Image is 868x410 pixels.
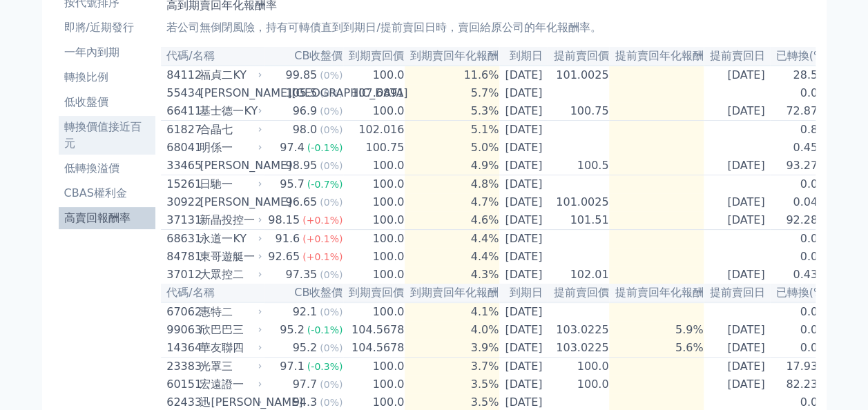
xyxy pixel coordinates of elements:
iframe: Chat Widget [799,344,868,410]
div: 15261 [166,176,196,193]
div: 97.7 [290,376,320,393]
li: 轉換比例 [59,69,156,86]
th: 提前賣回價 [548,284,609,302]
th: 提前賣回日 [704,47,770,66]
a: 高賣回報酬率 [59,207,156,229]
td: [DATE] [499,211,548,230]
div: 98.0 [290,121,320,138]
div: [PERSON_NAME] [200,157,259,174]
li: 低收盤價 [59,94,156,110]
td: 4.4% [405,248,499,266]
td: 11.6% [405,66,499,84]
td: 3.5% [405,375,499,393]
th: 已轉換(%) [770,47,829,66]
span: (+0.1%) [302,215,343,226]
td: 0.0% [770,230,829,248]
div: 33465 [166,157,196,174]
div: 東哥遊艇一 [200,248,259,265]
th: 代碼/名稱 [161,284,264,302]
td: 0.45% [770,139,829,157]
td: 4.8% [405,175,499,194]
td: 5.1% [405,121,499,139]
td: [DATE] [499,321,548,339]
div: 97.35 [282,266,320,283]
div: 合晶七 [200,121,259,138]
div: 98.95 [282,157,320,174]
td: 0.0% [770,248,829,266]
td: [DATE] [499,121,548,139]
div: 23383 [166,358,196,375]
th: 到期日 [499,47,548,66]
td: 101.51 [548,211,609,230]
td: 93.27% [770,157,829,175]
li: 轉換價值接近百元 [59,119,156,152]
td: 103.0225 [548,321,609,339]
span: (0%) [320,197,343,208]
td: [DATE] [499,230,548,248]
div: 欣巴巴三 [200,322,259,338]
div: 91.6 [272,231,302,247]
li: CBAS權利金 [59,185,156,202]
span: (0%) [320,124,343,135]
div: 日馳一 [200,176,259,193]
td: 3.9% [405,339,499,358]
td: [DATE] [499,157,548,175]
a: 低收盤價 [59,91,156,113]
td: 100.0 [343,266,405,284]
td: [DATE] [499,358,548,376]
td: 5.6% [609,339,704,358]
td: 100.0 [343,66,405,84]
td: [DATE] [704,358,770,376]
td: 104.5678 [343,321,405,339]
th: 提前賣回價 [548,47,609,66]
td: 5.0% [405,139,499,157]
span: (0%) [320,306,343,318]
td: 82.23% [770,375,829,393]
li: 一年內到期 [59,44,156,61]
th: 代碼/名稱 [161,47,264,66]
td: [DATE] [704,375,770,393]
a: 轉換價值接近百元 [59,116,156,155]
th: 提前賣回年化報酬 [609,47,704,66]
div: 105.5 [282,85,320,101]
td: 0.8% [770,121,829,139]
span: (+0.1%) [302,251,343,262]
td: 92.28% [770,211,829,230]
td: [DATE] [499,302,548,321]
div: 永道一KY [200,231,259,247]
td: 101.0025 [548,193,609,211]
td: [DATE] [499,84,548,102]
td: 103.0225 [548,339,609,358]
td: 100.0 [343,102,405,121]
div: 84112 [166,67,196,84]
div: 92.1 [290,304,320,320]
td: 0.0% [770,339,829,358]
td: 104.5678 [343,339,405,358]
div: 30922 [166,194,196,211]
td: 4.0% [405,321,499,339]
td: 4.4% [405,230,499,248]
td: 100.0 [548,358,609,376]
td: 100.0 [343,358,405,376]
td: 0.0% [770,175,829,194]
div: 60151 [166,376,196,393]
th: 到期賣回年化報酬 [405,284,499,302]
div: 華友聯四 [200,340,259,356]
div: 97.1 [277,358,307,375]
td: [DATE] [704,66,770,84]
div: 宏遠證一 [200,376,259,393]
td: [DATE] [499,66,548,84]
td: [DATE] [499,175,548,194]
th: 到期賣回年化報酬 [405,47,499,66]
td: [DATE] [499,248,548,266]
td: 100.0 [343,375,405,393]
td: [DATE] [704,339,770,358]
td: [DATE] [499,102,548,121]
td: [DATE] [704,321,770,339]
td: 100.0 [343,211,405,230]
div: 37012 [166,266,196,283]
td: 101.0025 [548,66,609,84]
td: 0.0% [770,84,829,102]
div: [PERSON_NAME][GEOGRAPHIC_DATA] [200,85,259,101]
td: 4.3% [405,266,499,284]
